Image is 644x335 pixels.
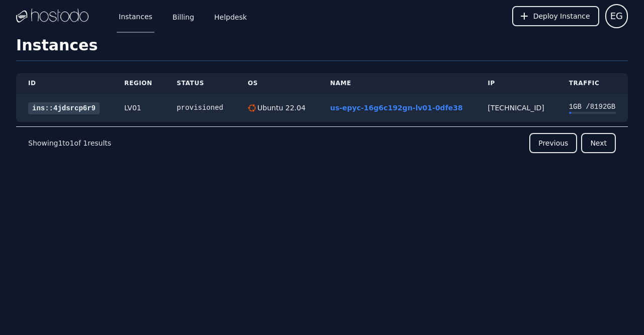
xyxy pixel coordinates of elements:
span: 1 [69,139,74,147]
span: EG [610,9,623,23]
th: Region [112,73,165,94]
a: us-epyc-16g6c192gn-lv01-0dfe38 [330,104,462,112]
p: Showing to of results [28,138,111,148]
button: User menu [605,4,628,28]
span: Deploy Instance [533,11,590,21]
div: [TECHNICAL_ID] [488,103,545,113]
th: Name [318,73,475,94]
div: 1 GB / 8192 GB [569,102,616,112]
th: Traffic [557,73,628,94]
button: Deploy Instance [512,6,599,26]
a: ins::4jdsrcp6r9 [28,102,100,114]
div: LV01 [124,103,152,113]
th: ID [16,73,112,94]
span: 1 [83,139,88,147]
th: IP [476,73,557,94]
th: Status [165,73,235,94]
button: Next [581,133,616,153]
h1: Instances [16,36,628,61]
button: Previous [529,133,577,153]
span: 1 [58,139,62,147]
div: provisioned [177,103,223,113]
th: OS [236,73,318,94]
div: Ubuntu 22.04 [256,103,306,113]
img: Logo [16,9,89,24]
img: Ubuntu 22.04 [248,104,256,112]
nav: Pagination [16,126,628,159]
